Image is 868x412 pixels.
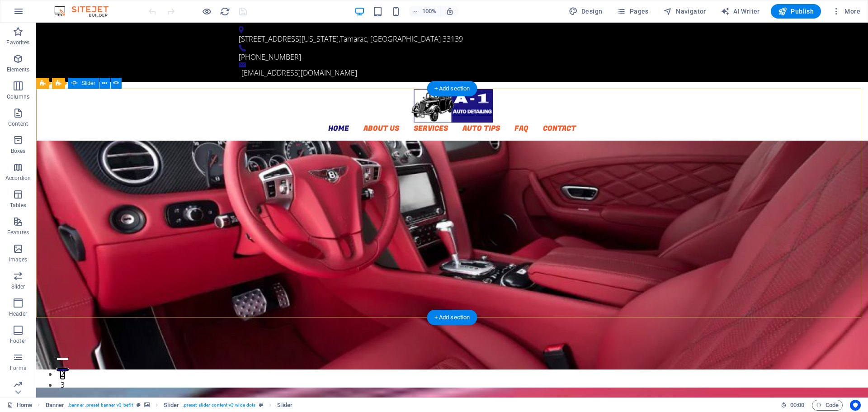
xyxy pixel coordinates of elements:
i: Reload page [220,6,230,17]
span: Click to select. Double-click to edit [46,400,65,411]
span: 00 00 [790,400,804,411]
p: Columns [7,93,29,100]
button: 100% [409,6,441,17]
span: . preset-slider-content-v3-wide-dots [183,400,255,411]
div: + Add section [427,310,477,325]
button: 3 [21,357,32,359]
button: Code [812,400,843,411]
i: On resize automatically adjust zoom level to fit chosen device. [446,7,454,15]
button: 2 [21,346,32,348]
i: This element is a customizable preset [137,403,141,407]
p: Boxes [11,147,26,155]
i: This element is a customizable preset [259,403,263,407]
div: Design (Ctrl+Alt+Y) [565,4,606,19]
h6: 100% [422,6,437,17]
i: This element contains a background [144,403,150,407]
p: Header [9,310,27,317]
p: Forms [10,365,26,372]
p: Slider [11,283,25,290]
div: + Add section [427,81,477,96]
span: Click to select. Double-click to edit [277,400,292,411]
img: Editor Logo [52,6,120,17]
p: Tables [10,202,26,209]
p: Elements [7,66,30,73]
p: Favorites [6,39,29,46]
button: 1 [21,335,32,337]
button: More [828,4,864,19]
span: : [797,402,798,408]
button: AI Writer [717,4,764,19]
button: reload [219,6,230,17]
span: Navigator [663,7,706,16]
span: Design [569,7,603,16]
h6: Session time [781,400,805,411]
span: More [832,7,860,16]
button: Usercentrics [850,400,861,411]
p: Footer [10,337,26,345]
span: Slider [81,81,95,86]
span: Publish [778,7,814,16]
p: Images [9,256,28,263]
span: Click to select. Double-click to edit [164,400,179,411]
p: Accordion [5,175,31,182]
button: Click here to leave preview mode and continue editing [201,6,212,17]
button: Navigator [660,4,710,19]
button: Design [565,4,606,19]
button: Publish [771,4,821,19]
span: Code [816,400,839,411]
button: Pages [613,4,652,19]
span: Pages [617,7,648,16]
nav: breadcrumb [46,400,292,411]
span: AI Writer [721,7,760,16]
span: . banner .preset-banner-v3-befit [68,400,133,411]
p: Features [7,229,29,236]
p: Content [8,120,28,128]
a: Click to cancel selection. Double-click to open Pages [7,400,32,411]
